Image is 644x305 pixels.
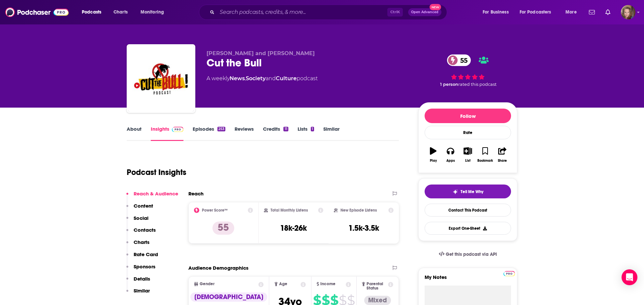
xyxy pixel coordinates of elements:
[561,7,585,17] button: open menu
[503,271,515,276] img: Podchaser Pro
[425,274,511,286] label: My Notes
[478,7,517,17] button: open menu
[134,251,158,257] p: Rate Card
[425,143,442,167] button: Play
[200,282,214,286] span: Gender
[454,54,471,66] span: 55
[134,227,156,233] p: Contacts
[126,288,150,300] button: Similar
[477,159,493,163] div: Bookmark
[126,190,178,203] button: Reach & Audience
[126,239,149,251] button: Charts
[217,7,387,17] input: Search podcasts, credits, & more...
[387,8,403,17] span: Ctrl K
[126,276,150,288] button: Details
[134,215,148,221] p: Social
[279,282,287,286] span: Age
[520,8,551,17] span: For Podcasters
[621,5,635,19] span: Logged in as smcclure267
[348,223,379,233] h3: 1.5k-3.5k
[151,126,183,141] a: InsightsPodchaser Pro
[434,246,502,262] a: Get this podcast via API
[425,126,511,139] div: Rate
[280,223,307,233] h3: 18k-26k
[246,75,266,82] a: Society
[411,11,438,14] span: Open Advanced
[141,8,164,17] span: Monitoring
[440,82,458,87] span: 1 person
[207,75,318,83] div: A weekly podcast
[622,269,637,285] div: Open Intercom Messenger
[245,75,246,82] span: ,
[134,239,149,245] p: Charts
[430,159,437,163] div: Play
[188,265,248,271] h2: Audience Demographics
[465,159,470,163] div: List
[134,190,178,197] p: Reach & Audience
[113,8,128,17] span: Charts
[494,143,511,167] button: Share
[126,251,158,263] button: Rate Card
[453,189,458,194] img: tell me why sparkle
[586,7,597,18] a: Show notifications dropdown
[367,282,387,290] span: Parental Status
[134,263,155,270] p: Sponsors
[235,126,254,141] a: Reviews
[230,75,245,82] a: News
[621,5,635,19] button: Show profile menu
[134,203,153,209] p: Content
[459,143,476,167] button: List
[109,7,132,17] a: Charts
[476,143,494,167] button: Bookmark
[217,127,225,131] div: 253
[458,82,497,87] span: rated this podcast
[127,167,186,177] h1: Podcast Insights
[271,208,308,213] h2: Total Monthly Listens
[188,190,204,197] h2: Reach
[364,296,391,305] div: Mixed
[446,159,455,163] div: Apps
[190,292,267,302] div: [DEMOGRAPHIC_DATA]
[425,204,511,217] a: Contact This Podcast
[565,8,577,17] span: More
[172,127,183,132] img: Podchaser Pro
[205,5,453,20] div: Search podcasts, credits, & more...
[340,208,377,213] h2: New Episode Listens
[298,126,314,141] a: Lists1
[136,7,173,17] button: open menu
[483,8,509,17] span: For Business
[82,8,101,17] span: Podcasts
[5,6,69,18] img: Podchaser - Follow, Share and Rate Podcasts
[207,50,315,56] span: [PERSON_NAME] and [PERSON_NAME]
[425,222,511,235] button: Export One-Sheet
[430,4,441,10] span: New
[320,282,336,286] span: Income
[446,252,497,257] span: Get this podcast via API
[127,126,142,141] a: About
[425,185,511,198] button: tell me why sparkleTell Me Why
[425,109,511,123] button: Follow
[128,46,194,112] img: Cut the Bull
[134,276,150,282] p: Details
[283,127,288,131] div: 11
[418,50,517,91] div: 55 1 personrated this podcast
[603,7,613,18] a: Show notifications dropdown
[276,75,297,82] a: Culture
[126,203,153,215] button: Content
[311,127,314,131] div: 1
[461,189,483,194] span: Tell Me Why
[447,54,471,66] a: 55
[442,143,459,167] button: Apps
[498,159,507,163] div: Share
[202,208,228,213] h2: Power Score™
[266,75,276,82] span: and
[503,270,515,276] a: Pro website
[263,126,288,141] a: Credits11
[193,126,225,141] a: Episodes253
[126,215,148,227] button: Social
[126,263,155,276] button: Sponsors
[408,8,441,16] button: Open AdvancedNew
[323,126,339,141] a: Similar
